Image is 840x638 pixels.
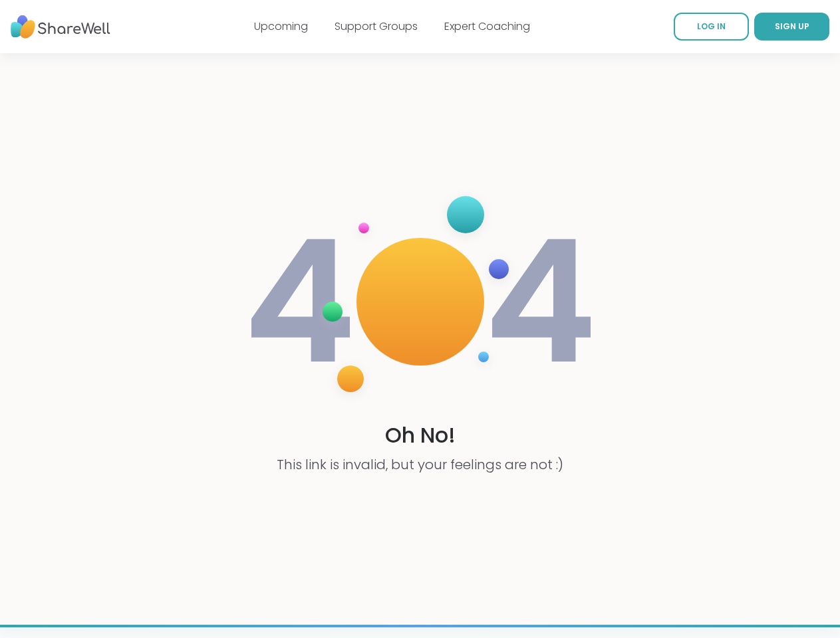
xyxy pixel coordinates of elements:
[254,19,308,34] a: Upcoming
[697,21,726,32] span: LOG IN
[11,9,110,45] img: ShareWell Nav Logo
[754,13,829,41] a: SIGN UP
[385,421,456,451] h1: Oh No!
[444,19,530,34] a: Expert Coaching
[674,13,749,41] a: LOG IN
[277,455,563,474] p: This link is invalid, but your feelings are not :)
[335,19,418,34] a: Support Groups
[243,183,597,421] img: 404
[775,21,809,32] span: SIGN UP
